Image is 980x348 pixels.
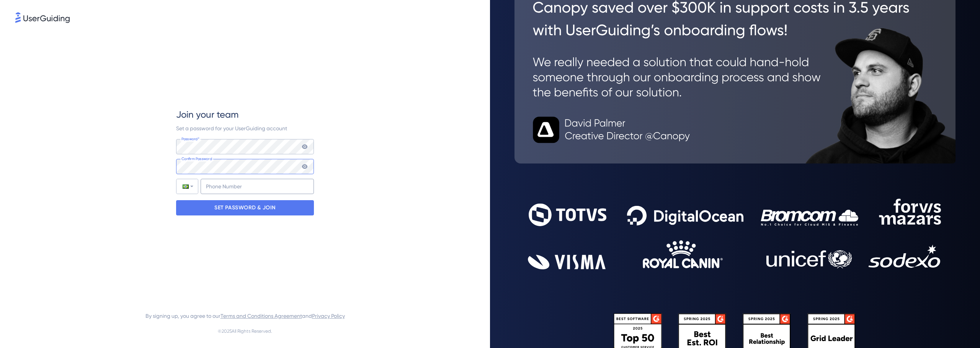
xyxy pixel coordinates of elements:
[176,179,198,194] div: Brazil: + 55
[220,313,302,319] a: Terms and Conditions Agreement
[218,327,272,336] span: © 2025 All Rights Reserved.
[201,179,314,194] input: Phone Number
[15,12,70,23] img: 8faab4ba6bc7696a72372aa768b0286c.svg
[176,108,238,121] span: Join your team
[312,313,345,319] a: Privacy Policy
[528,199,942,269] img: 9302ce2ac39453076f5bc0f2f2ca889b.svg
[176,125,287,131] span: Set a password for your UserGuiding account
[214,202,276,214] p: SET PASSWORD & JOIN
[145,311,345,320] span: By signing up, you agree to our and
